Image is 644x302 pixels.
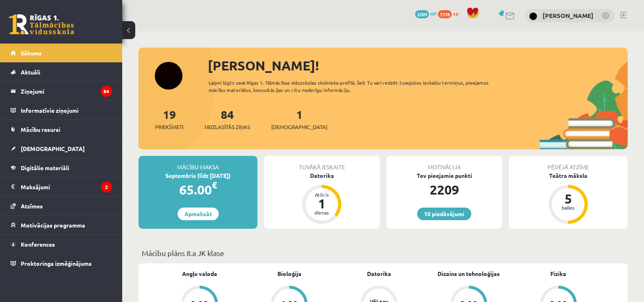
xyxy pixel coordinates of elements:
[264,156,380,171] div: Tuvākā ieskaite
[556,192,580,205] div: 5
[387,156,502,171] div: Motivācija
[21,82,112,101] legend: Ziņojumi
[417,208,471,220] a: 10 piedāvājumi
[182,269,217,278] a: Angļu valoda
[208,56,628,75] div: [PERSON_NAME]!
[21,101,112,120] legend: Informatīvie ziņojumi
[142,247,624,258] p: Mācību plāns 8.a JK klase
[138,156,257,171] div: Mācību maksa
[21,260,92,267] span: Proktoringa izmēģinājums
[310,210,334,215] div: dienas
[11,158,112,177] a: Digitālie materiāli
[277,269,301,278] a: Bioloģija
[415,10,437,17] a: 2209 mP
[21,126,60,133] span: Mācību resursi
[438,10,462,17] a: 1318 xp
[138,171,257,180] div: Septembris (līdz [DATE])
[509,171,628,180] div: Teātra māksla
[204,123,250,131] span: Neizlasītās ziņas
[9,14,74,35] a: Rīgas 1. Tālmācības vidusskola
[11,139,112,158] a: [DEMOGRAPHIC_DATA]
[209,79,502,94] div: Laipni lūgts savā Rīgas 1. Tālmācības vidusskolas skolnieka profilā. Šeit Tu vari redzēt tuvojošo...
[11,197,112,215] a: Atzīmes
[11,82,112,101] a: Ziņojumi84
[556,205,580,210] div: balles
[509,171,628,225] a: Teātra māksla 5 balles
[310,192,334,197] div: Atlicis
[138,180,257,199] div: 65.00
[21,177,112,196] legend: Maksājumi
[430,10,437,17] span: mP
[155,107,183,131] a: 19Priekšmeti
[11,177,112,196] a: Maksājumi2
[21,145,85,152] span: [DEMOGRAPHIC_DATA]
[387,171,502,180] div: Tev pieejamie punkti
[21,164,69,171] span: Digitālie materiāli
[11,44,112,62] a: Sākums
[101,86,112,97] i: 84
[21,202,43,210] span: Atzīmes
[437,269,500,278] a: Dizains un tehnoloģijas
[212,179,217,191] span: €
[21,221,85,229] span: Motivācijas programma
[204,107,250,131] a: 84Neizlasītās ziņas
[178,208,219,220] a: Apmaksāt
[11,120,112,139] a: Mācību resursi
[271,107,327,131] a: 1[DEMOGRAPHIC_DATA]
[11,216,112,234] a: Motivācijas programma
[11,63,112,81] a: Aktuāli
[101,182,112,193] i: 2
[155,123,183,131] span: Priekšmeti
[438,10,452,18] span: 1318
[387,180,502,199] div: 2209
[509,156,628,171] div: Pēdējā atzīme
[21,241,55,248] span: Konferences
[543,11,593,20] a: [PERSON_NAME]
[264,171,380,225] a: Datorika Atlicis 1 dienas
[21,49,42,57] span: Sākums
[529,12,537,20] img: Gabriela Kozlova
[453,10,458,17] span: xp
[11,254,112,273] a: Proktoringa izmēģinājums
[550,269,566,278] a: Fizika
[11,235,112,254] a: Konferences
[415,10,429,18] span: 2209
[21,68,40,76] span: Aktuāli
[367,269,391,278] a: Datorika
[264,171,380,180] div: Datorika
[310,197,334,210] div: 1
[11,101,112,120] a: Informatīvie ziņojumi
[271,123,327,131] span: [DEMOGRAPHIC_DATA]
